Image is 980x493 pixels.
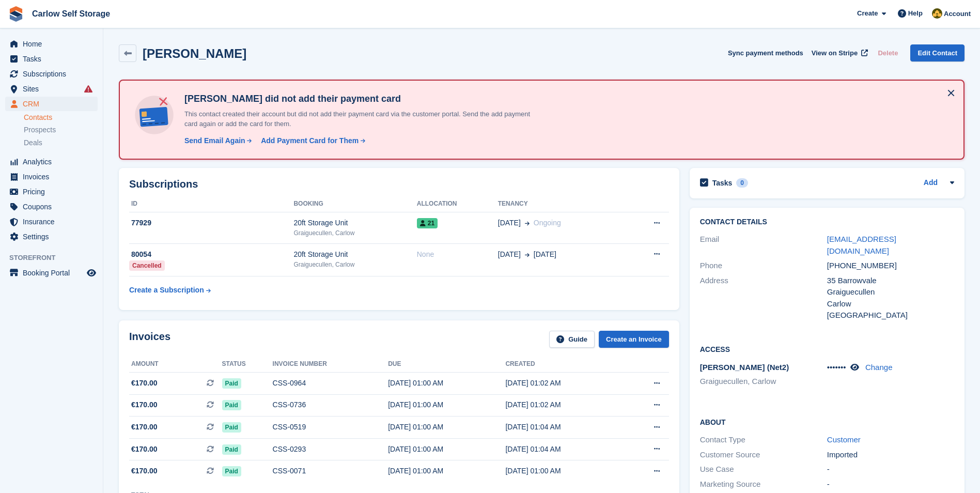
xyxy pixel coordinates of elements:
[131,399,158,410] span: €170.00
[827,464,954,475] div: -
[23,214,85,229] span: Insurance
[143,47,246,60] h2: [PERSON_NAME]
[700,344,954,354] h2: Access
[24,125,98,135] a: Prospects
[700,218,954,226] h2: Contact Details
[505,444,623,455] div: [DATE] 01:04 AM
[827,235,896,255] a: [EMAIL_ADDRESS][DOMAIN_NAME]
[129,260,165,271] div: Cancelled
[24,137,98,148] a: Deals
[827,363,846,372] span: •••••••
[505,378,623,389] div: [DATE] 01:02 AM
[222,378,241,389] span: Paid
[84,85,92,93] i: Smart entry sync failures have occurred
[827,435,861,444] a: Customer
[85,267,98,279] a: Preview store
[293,218,416,228] div: 20ft Storage Unit
[827,260,954,272] div: [PHONE_NUMBER]
[5,82,98,96] a: menu
[257,135,366,146] a: Add Payment Card for Them
[865,363,893,372] a: Change
[827,479,954,490] div: -
[827,298,954,310] div: Carlow
[498,218,521,228] span: [DATE]
[129,281,211,300] a: Create a Subscription
[5,52,98,66] a: menu
[827,275,954,287] div: 35 Barrowvale
[549,331,595,348] a: Guide
[5,266,98,280] a: menu
[599,331,669,348] a: Create an Invoice
[23,170,85,184] span: Invoices
[23,67,85,81] span: Subscriptions
[5,199,98,214] a: menu
[417,218,438,228] span: 21
[23,229,85,244] span: Settings
[932,8,942,19] img: Kevin Moore
[534,249,556,260] span: [DATE]
[827,449,954,461] div: Imported
[273,399,388,410] div: CSS-0736
[388,399,505,410] div: [DATE] 01:00 AM
[261,135,359,146] div: Add Payment Card for Them
[23,266,85,280] span: Booking Portal
[131,378,158,389] span: €170.00
[293,196,416,212] th: Booking
[944,9,971,19] span: Account
[5,97,98,111] a: menu
[184,135,245,146] div: Send Email Again
[23,199,85,214] span: Coupons
[417,249,498,260] div: None
[807,44,870,61] a: View on Stripe
[23,184,85,199] span: Pricing
[24,138,42,148] span: Deals
[5,37,98,51] a: menu
[273,444,388,455] div: CSS-0293
[910,44,965,61] a: Edit Contact
[827,286,954,298] div: Graiguecullen
[129,249,293,260] div: 80054
[293,260,416,269] div: Graiguecullen, Carlow
[498,196,625,212] th: Tenancy
[505,356,623,373] th: Created
[700,275,827,321] div: Address
[222,444,241,455] span: Paid
[700,479,827,490] div: Marketing Source
[293,228,416,238] div: Graiguecullen, Carlow
[129,331,170,348] h2: Invoices
[222,422,241,433] span: Paid
[5,214,98,229] a: menu
[827,310,954,321] div: [GEOGRAPHIC_DATA]
[180,109,542,129] p: This contact created their account but did not add their payment card via the customer portal. Se...
[388,356,505,373] th: Due
[700,376,827,388] li: Graiguecullen, Carlow
[5,229,98,244] a: menu
[293,249,416,260] div: 20ft Storage Unit
[5,184,98,199] a: menu
[534,219,561,227] span: Ongoing
[129,178,669,190] h2: Subscriptions
[700,434,827,446] div: Contact Type
[222,356,273,373] th: Status
[28,5,114,22] a: Carlow Self Storage
[388,444,505,455] div: [DATE] 01:00 AM
[388,466,505,476] div: [DATE] 01:00 AM
[924,177,938,189] a: Add
[129,285,204,296] div: Create a Subscription
[273,378,388,389] div: CSS-0964
[388,422,505,433] div: [DATE] 01:00 AM
[505,422,623,433] div: [DATE] 01:04 AM
[9,253,103,263] span: Storefront
[874,44,902,61] button: Delete
[700,449,827,461] div: Customer Source
[5,155,98,169] a: menu
[273,422,388,433] div: CSS-0519
[700,417,954,427] h2: About
[857,8,878,19] span: Create
[129,356,222,373] th: Amount
[505,399,623,410] div: [DATE] 01:02 AM
[273,466,388,476] div: CSS-0071
[728,44,803,61] button: Sync payment methods
[222,466,241,476] span: Paid
[736,178,748,188] div: 0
